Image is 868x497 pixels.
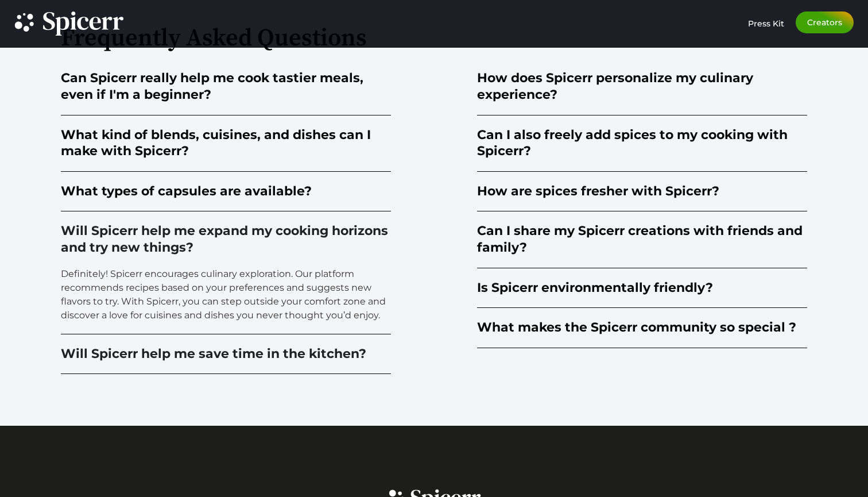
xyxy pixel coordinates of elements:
summary: Will Spicerr help me expand my cooking horizons and try new things? [61,211,391,268]
div: Will Spicerr help me expand my cooking horizons and try new things? [61,223,391,256]
a: Press Kit [748,11,784,29]
div: How does Spicerr personalize my culinary experience? [477,70,807,103]
div: Can Spicerr really help me cook tastier meals, even if I'm a beginner? [61,70,391,103]
span: Creators [807,18,842,26]
div: Can I share my Spicerr creations with friends and family? [477,223,807,256]
summary: Is Spicerr environmentally friendly? [477,268,807,309]
summary: What makes the Spicerr community so special ? [477,308,807,348]
a: Creators [796,11,854,33]
summary: Can I also freely add spices to my cooking with Spicerr? [477,115,807,172]
div: Accordion. Open links with Enter or Space, close with Escape, and navigate with Arrow Keys [61,59,391,374]
summary: How does Spicerr personalize my culinary experience? [477,59,807,115]
summary: Can Spicerr really help me cook tastier meals, even if I'm a beginner? [61,59,391,115]
div: How are spices fresher with Spicerr? [477,183,719,200]
div: What types of capsules are available? [61,183,312,200]
span: Press Kit [748,18,784,29]
summary: Will Spicerr help me save time in the kitchen? [61,334,391,375]
div: Accordion. Open links with Enter or Space, close with Escape, and navigate with Arrow Keys [477,59,807,348]
div: Is Spicerr environmentally friendly? [477,280,713,296]
div: What makes the Spicerr community so special ? [477,319,796,336]
div: Definitely! Spicerr encourages culinary exploration. Our platform recommends recipes based on you... [61,267,391,322]
summary: Can I share my Spicerr creations with friends and family? [477,211,807,268]
div: Will Spicerr help me save time in the kitchen? [61,346,366,363]
summary: What types of capsules are available? [61,172,391,212]
summary: How are spices fresher with Spicerr? [477,172,807,212]
div: Can I also freely add spices to my cooking with Spicerr? [477,127,807,160]
summary: What kind of blends, cuisines, and dishes can I make with Spicerr? [61,115,391,172]
h2: Frequently Asked Questions [61,26,807,51]
div: What kind of blends, cuisines, and dishes can I make with Spicerr? [61,127,391,160]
